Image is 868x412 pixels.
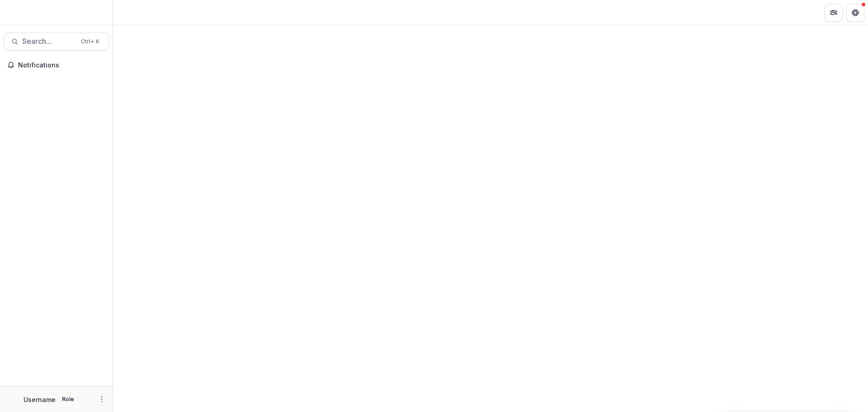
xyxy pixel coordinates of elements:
button: Partners [825,4,843,22]
p: Role [59,395,77,403]
button: More [96,394,107,405]
span: Search... [22,37,75,46]
div: Ctrl + K [79,37,101,47]
button: Get Help [846,4,864,22]
button: Notifications [4,58,109,72]
p: Username [24,395,56,404]
button: Search... [4,33,109,51]
nav: breadcrumb [117,6,155,19]
span: Notifications [18,62,105,69]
